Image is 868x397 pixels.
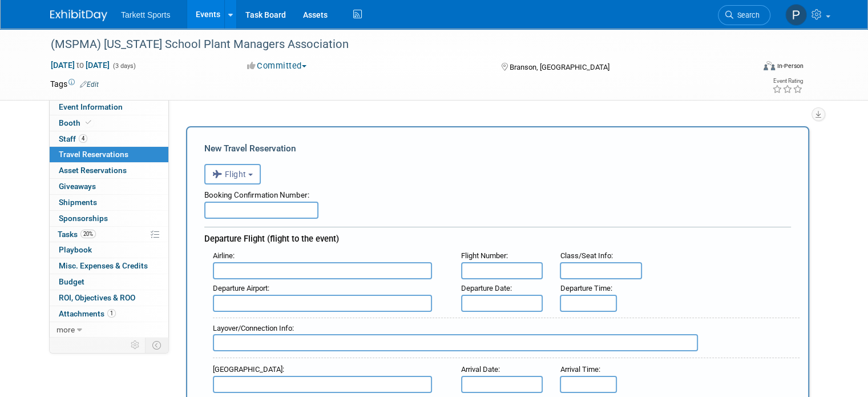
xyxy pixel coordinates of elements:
[58,230,96,239] span: Tasks
[50,163,168,178] a: Asset Reservations
[50,258,168,274] a: Misc. Expenses & Credits
[560,365,600,374] small: :
[50,242,168,258] a: Playbook
[461,365,498,374] span: Arrival Date
[50,274,168,290] a: Budget
[461,251,506,260] span: Flight Number
[213,324,294,332] small: :
[50,179,168,194] a: Giveaways
[50,306,168,322] a: Attachments1
[50,60,110,70] span: [DATE] [DATE]
[213,251,233,260] span: Airline
[59,150,128,159] span: Travel Reservations
[50,115,168,131] a: Booth
[59,293,135,302] span: ROI, Objectives & ROO
[560,365,598,374] span: Arrival Time
[204,164,261,185] button: Flight
[80,81,99,89] a: Edit
[80,230,96,238] span: 20%
[50,195,168,210] a: Shipments
[107,309,116,318] span: 1
[79,134,87,143] span: 4
[785,4,807,26] img: Phil Dorman
[733,11,760,19] span: Search
[560,251,612,260] small: :
[777,62,804,70] div: In-Person
[126,338,146,352] td: Personalize Event Tab Strip
[47,34,740,55] div: (MSPMA) [US_STATE] School Plant Managers Association
[560,284,612,292] small: :
[59,309,116,318] span: Attachments
[764,61,775,70] img: Format-Inperson.png
[213,324,292,332] span: Layover/Connection Info
[461,251,508,260] small: :
[461,365,500,374] small: :
[50,211,168,226] a: Sponsorships
[59,214,108,223] span: Sponsorships
[59,134,87,143] span: Staff
[243,60,311,72] button: Committed
[213,284,269,292] small: :
[560,284,610,292] span: Departure Time
[461,284,510,292] span: Departure Date
[213,365,282,374] span: [GEOGRAPHIC_DATA]
[50,10,107,21] img: ExhibitDay
[560,251,611,260] span: Class/Seat Info
[50,227,168,242] a: Tasks20%
[59,118,94,127] span: Booth
[204,185,791,202] div: Booking Confirmation Number:
[204,142,791,155] div: New Travel Reservation
[59,245,92,254] span: Playbook
[212,170,247,179] span: Flight
[59,277,84,286] span: Budget
[59,261,148,270] span: Misc. Expenses & Credits
[510,63,609,71] span: Branson, [GEOGRAPHIC_DATA]
[86,119,91,126] i: Booth reservation complete
[50,290,168,306] a: ROI, Objectives & ROO
[59,198,97,207] span: Shipments
[692,59,804,77] div: Event Format
[59,166,127,175] span: Asset Reservations
[461,284,512,292] small: :
[50,78,99,90] td: Tags
[213,284,268,292] span: Departure Airport
[112,62,136,70] span: (3 days)
[772,78,803,84] div: Event Rating
[59,182,96,191] span: Giveaways
[121,10,170,19] span: Tarkett Sports
[50,147,168,162] a: Travel Reservations
[204,234,339,244] span: Departure Flight (flight to the event)
[75,61,86,70] span: to
[56,325,75,334] span: more
[6,5,570,17] body: Rich Text Area. Press ALT-0 for help.
[50,322,168,338] a: more
[213,251,235,260] small: :
[213,365,284,374] small: :
[718,5,770,25] a: Search
[146,338,169,352] td: Toggle Event Tabs
[50,131,168,147] a: Staff4
[59,102,123,111] span: Event Information
[50,99,168,115] a: Event Information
